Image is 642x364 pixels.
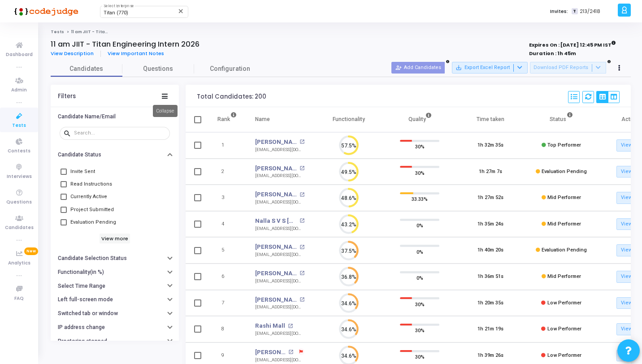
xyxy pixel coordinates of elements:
[391,62,445,74] button: Add Candidates
[70,179,112,190] span: Read Instructions
[208,237,246,264] td: 5
[208,185,246,211] td: 3
[255,164,297,173] a: [PERSON_NAME]
[313,107,384,132] th: Functionality
[255,269,297,278] a: [PERSON_NAME]
[210,64,250,74] span: Configuration
[550,8,568,15] label: Invites:
[255,348,286,357] a: [PERSON_NAME]
[11,87,27,94] span: Admin
[208,211,246,238] td: 4
[58,269,104,276] h6: Functionality(in %)
[542,247,587,253] span: Evaluation Pending
[529,50,576,57] strong: Duration : 1h 45m
[208,290,246,316] td: 7
[208,107,246,132] th: Rank
[299,297,304,302] mat-icon: open_in_new
[255,217,297,225] a: Nalla S V S [PERSON_NAME]
[153,105,178,117] div: Collapse
[415,168,425,177] span: 30%
[547,195,581,200] span: Mid Performer
[299,166,304,171] mat-icon: open_in_new
[58,324,105,331] h6: IP address change
[70,204,114,215] span: Project Submitted
[101,51,171,56] a: View Important Notes
[208,264,246,290] td: 6
[6,199,32,206] span: Questions
[255,225,304,232] div: [EMAIL_ADDRESS][DOMAIN_NAME]
[14,295,24,303] span: FAQ
[479,168,502,176] div: 1h 27m 7s
[255,251,304,258] div: [EMAIL_ADDRESS][DOMAIN_NAME]
[63,129,74,137] mat-icon: search
[415,299,425,308] span: 30%
[547,326,581,332] span: Low Performer
[477,114,504,124] div: Time taken
[70,217,116,228] span: Evaluation Pending
[71,29,162,35] span: 11 am JIIT - Titan Engineering Intern 2026
[288,324,293,329] mat-icon: open_in_new
[477,352,503,360] div: 1h 39m 26s
[51,51,101,56] a: View Description
[299,139,304,144] mat-icon: open_in_new
[104,10,128,16] span: Titan (770)
[51,109,179,123] button: Candidate Name/Email
[51,265,179,279] button: Functionality(in %)
[58,152,101,158] h6: Candidate Status
[384,107,455,132] th: Quality
[51,148,179,162] button: Candidate Status
[255,114,270,124] div: Name
[455,65,462,71] mat-icon: save_alt
[415,352,425,361] span: 30%
[596,91,620,103] div: View Options
[51,251,179,265] button: Candidate Selection Status
[452,62,528,74] button: Export Excel Report
[58,283,105,290] h6: Select Time Range
[477,247,503,254] div: 1h 40m 20s
[58,93,76,100] div: Filters
[395,65,402,71] mat-icon: person_add_alt
[255,147,304,153] div: [EMAIL_ADDRESS][DOMAIN_NAME]
[255,190,297,199] a: [PERSON_NAME]
[477,142,503,149] div: 1h 32m 35s
[108,50,164,57] span: View Important Notes
[208,132,246,159] td: 1
[547,273,581,279] span: Mid Performer
[255,295,297,304] a: [PERSON_NAME]
[255,138,297,147] a: [PERSON_NAME] [PERSON_NAME]
[530,62,606,74] button: Download PDF Reports
[74,130,166,136] input: Search...
[51,279,179,293] button: Select Time Range
[122,64,194,74] span: Questions
[208,316,246,342] td: 8
[70,166,95,177] span: Invite Sent
[477,325,503,333] div: 1h 21m 19s
[416,247,423,256] span: 0%
[255,199,304,206] div: [EMAIL_ADDRESS][DOMAIN_NAME]
[100,234,130,243] h6: View more
[547,221,581,227] span: Mid Performer
[526,107,597,132] th: Status
[416,273,423,282] span: 0%
[51,40,200,49] h4: 11 am JIIT - Titan Engineering Intern 2026
[51,29,631,35] nav: breadcrumb
[8,147,30,155] span: Contests
[51,293,179,307] button: Left full-screen mode
[6,51,33,59] span: Dashboard
[58,296,113,303] h6: Left full-screen mode
[529,39,616,49] strong: Expires On : [DATE] 12:45 PM IST
[415,326,425,335] span: 30%
[51,334,179,348] button: Proctoring stopped
[299,271,304,276] mat-icon: open_in_new
[415,142,425,151] span: 30%
[70,191,107,202] span: Currently Active
[8,260,30,267] span: Analytics
[255,173,304,179] div: [EMAIL_ADDRESS][DOMAIN_NAME]
[255,278,304,285] div: [EMAIL_ADDRESS][DOMAIN_NAME]
[178,8,185,15] mat-icon: Clear
[51,29,64,35] a: Tests
[51,50,94,57] span: View Description
[477,273,503,281] div: 1h 36m 51s
[477,299,503,307] div: 1h 20m 35s
[11,2,78,20] img: logo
